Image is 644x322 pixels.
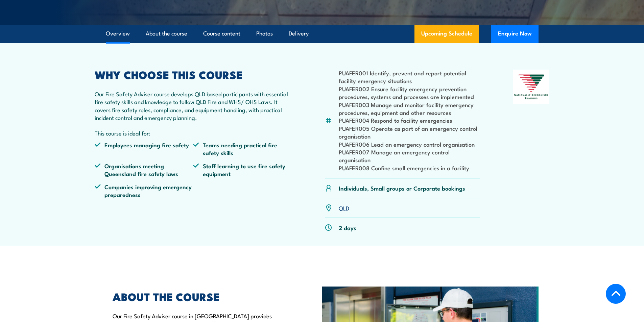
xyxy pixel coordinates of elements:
[113,292,291,301] h2: ABOUT THE COURSE
[256,25,273,43] a: Photos
[339,224,356,231] p: 2 days
[339,69,480,85] li: PUAFER001 Identify, prevent and report potential facility emergency situations
[95,162,193,178] li: Organisations meeting Queensland fire safety laws
[146,25,187,43] a: About the course
[339,204,349,212] a: QLD
[95,70,292,79] h2: WHY CHOOSE THIS COURSE
[193,162,292,178] li: Staff learning to use fire safety equipment
[339,101,480,117] li: PUAFER003 Manage and monitor facility emergency procedures, equipment and other resources
[339,124,480,140] li: PUAFER005 Operate as part of an emergency control organisation
[193,141,292,157] li: Teams needing practical fire safety skills
[106,25,130,43] a: Overview
[203,25,240,43] a: Course content
[95,141,193,157] li: Employees managing fire safety
[339,85,480,101] li: PUAFER002 Ensure facility emergency prevention procedures, systems and processes are implemented
[95,183,193,199] li: Companies improving emergency preparedness
[95,129,292,137] p: This course is ideal for:
[339,148,480,164] li: PUAFER007 Manage an emergency control organisation
[339,116,480,124] li: PUAFER004 Respond to facility emergencies
[414,25,479,43] a: Upcoming Schedule
[339,164,480,172] li: PUAFER008 Confine small emergencies in a facility
[95,90,292,122] p: Our Fire Safety Adviser course develops QLD based participants with essential fire safety skills ...
[289,25,309,43] a: Delivery
[339,184,465,192] p: Individuals, Small groups or Corporate bookings
[513,70,550,104] img: Nationally Recognised Training logo.
[491,25,539,43] button: Enquire Now
[339,140,480,148] li: PUAFER006 Lead an emergency control organisation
